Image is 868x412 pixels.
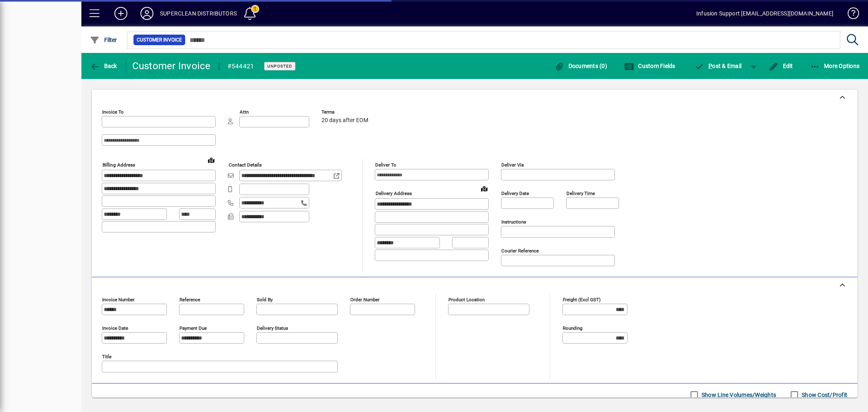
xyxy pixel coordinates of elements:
[88,59,119,73] button: Back
[375,162,396,168] mat-label: Deliver To
[321,110,370,115] span: Terms
[102,354,112,359] mat-label: Title
[227,60,254,73] div: #544421
[179,297,200,302] mat-label: Reference
[321,117,368,124] span: 20 days after EOM
[691,59,746,73] button: Post & Email
[800,391,847,399] label: Show Cost/Profit
[102,325,128,331] mat-label: Invoice date
[478,182,491,195] a: View on map
[810,63,860,69] span: More Options
[624,63,676,69] span: Custom Fields
[90,63,117,69] span: Back
[257,325,288,331] mat-label: Delivery status
[90,37,117,43] span: Filter
[350,297,380,302] mat-label: Order number
[160,7,237,20] div: SUPERCLEAN DISTRIBUTORS
[695,63,742,69] span: ost & Email
[179,325,207,331] mat-label: Payment due
[622,59,678,73] button: Custom Fields
[88,33,119,47] button: Filter
[767,59,795,73] button: Edit
[808,59,862,73] button: More Options
[501,162,524,168] mat-label: Deliver via
[554,63,607,69] span: Documents (0)
[137,36,182,44] span: Customer Invoice
[81,59,126,73] app-page-header-button: Back
[708,63,712,69] span: P
[102,109,124,115] mat-label: Invoice To
[448,297,485,302] mat-label: Product location
[566,191,595,196] mat-label: Delivery time
[696,7,833,20] div: Infusion Support [EMAIL_ADDRESS][DOMAIN_NAME]
[769,63,793,69] span: Edit
[205,153,218,167] a: View on map
[240,109,249,115] mat-label: Attn
[501,219,526,225] mat-label: Instructions
[102,297,135,302] mat-label: Invoice number
[700,391,776,399] label: Show Line Volumes/Weights
[267,64,292,69] span: Unposted
[257,297,273,302] mat-label: Sold by
[563,297,601,302] mat-label: Freight (excl GST)
[108,6,134,21] button: Add
[552,59,609,73] button: Documents (0)
[563,325,582,331] mat-label: Rounding
[842,2,858,28] a: Knowledge Base
[134,6,160,21] button: Profile
[501,191,529,196] mat-label: Delivery date
[501,248,539,254] mat-label: Courier Reference
[132,59,211,72] div: Customer Invoice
